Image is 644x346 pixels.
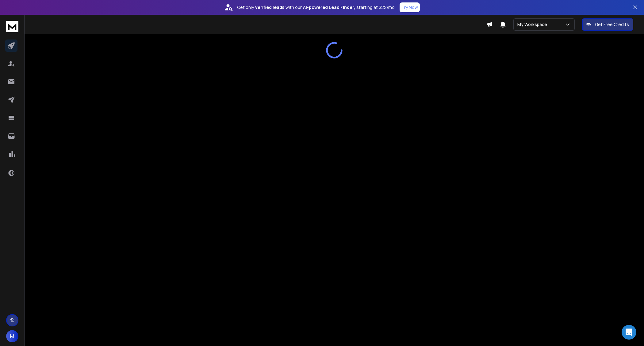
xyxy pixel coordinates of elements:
strong: verified leads [255,4,284,10]
button: Get Free Credits [582,18,633,31]
button: M [6,330,18,342]
p: My Workspace [517,21,550,28]
strong: AI-powered Lead Finder, [303,4,355,10]
div: Open Intercom Messenger [622,325,636,340]
p: Get only with our starting at $22/mo [237,4,395,10]
p: Get Free Credits [595,21,629,28]
img: logo [6,21,18,32]
button: Try Now [400,2,420,12]
p: Try Now [401,4,418,10]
